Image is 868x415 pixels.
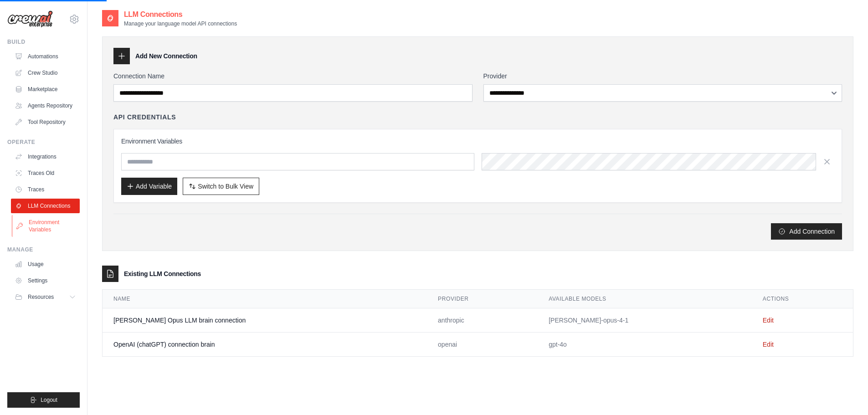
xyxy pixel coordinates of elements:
[11,82,80,97] a: Marketplace
[113,113,176,122] h4: API Credentials
[11,49,80,64] a: Automations
[7,392,80,408] button: Logout
[124,20,237,27] p: Manage your language model API connections
[11,98,80,113] a: Agents Repository
[11,166,80,180] a: Traces Old
[11,290,80,304] button: Resources
[11,66,80,80] a: Crew Studio
[7,38,80,46] div: Build
[427,290,538,308] th: Provider
[11,182,80,197] a: Traces
[11,257,80,272] a: Usage
[11,273,80,288] a: Settings
[11,149,80,164] a: Integrations
[483,72,842,81] label: Provider
[103,333,427,357] td: OpenAI (chatGPT) connection brain
[7,10,53,28] img: Logo
[28,293,54,301] span: Resources
[11,115,80,129] a: Tool Repository
[12,215,81,237] a: Environment Variables
[763,317,774,324] a: Edit
[752,290,853,308] th: Actions
[538,290,752,308] th: Available Models
[113,72,473,81] label: Connection Name
[198,182,253,191] span: Switch to Bulk View
[11,199,80,213] a: LLM Connections
[41,396,57,404] span: Logout
[427,333,538,357] td: openai
[7,138,80,146] div: Operate
[427,308,538,333] td: anthropic
[124,9,237,20] h2: LLM Connections
[103,290,427,308] th: Name
[7,246,80,253] div: Manage
[103,308,427,333] td: [PERSON_NAME] Opus LLM brain connection
[771,223,842,240] button: Add Connection
[183,178,259,195] button: Switch to Bulk View
[135,51,197,61] h3: Add New Connection
[763,341,774,348] a: Edit
[121,178,177,195] button: Add Variable
[124,269,201,278] h3: Existing LLM Connections
[538,333,752,357] td: gpt-4o
[538,308,752,333] td: [PERSON_NAME]-opus-4-1
[121,137,834,146] h3: Environment Variables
